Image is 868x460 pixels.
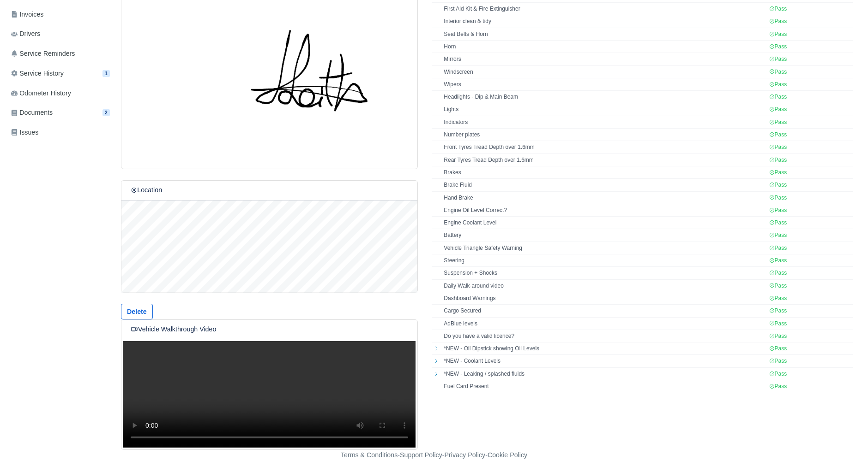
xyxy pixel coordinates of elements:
[769,169,787,177] div: Pass
[11,48,75,59] span: Service Reminders
[131,325,216,333] h6: Vehicle Walkthrough Video
[444,244,764,252] div: Vehicle Triangle Safety Warning
[444,55,764,63] div: Mirrors
[444,307,764,315] div: Cargo Secured
[769,55,787,63] div: Pass
[444,383,764,390] div: Fuel Card Present
[444,30,764,38] div: Seat Belts & Horn
[444,131,764,139] div: Number plates
[444,156,764,164] div: Rear Tyres Tread Depth over 1.6mm
[769,206,787,214] div: Pass
[444,93,764,101] div: Headlights - Dip & Main Beam
[488,451,527,459] a: Cookie Policy
[444,370,764,378] div: *NEW - Leaking / splashed fluids
[769,30,787,38] div: Pass
[102,70,110,77] span: 1
[769,194,787,202] div: Pass
[11,88,71,99] span: Odometer History
[444,194,764,202] div: Hand Brake
[769,269,787,277] div: Pass
[769,257,787,265] div: Pass
[769,43,787,51] div: Pass
[769,118,787,126] div: Pass
[7,25,114,43] a: Drivers
[11,9,43,20] span: Invoices
[769,244,787,252] div: Pass
[769,156,787,164] div: Pass
[769,143,787,151] div: Pass
[11,68,64,79] span: Service History
[444,231,764,239] div: Battery
[444,106,764,113] div: Lights
[769,295,787,302] div: Pass
[769,231,787,239] div: Pass
[7,65,114,83] a: Service History 1
[444,169,764,177] div: Brakes
[7,45,114,63] a: Service Reminders
[444,219,764,227] div: Engine Coolant Level
[769,68,787,76] div: Pass
[769,307,787,315] div: Pass
[7,6,114,24] a: Invoices
[769,5,787,13] div: Pass
[131,186,162,194] h6: Location
[444,320,764,328] div: AdBlue levels
[769,93,787,101] div: Pass
[121,339,417,449] video: Your browser does not support the video tag.
[769,345,787,353] div: Pass
[769,219,787,227] div: Pass
[341,451,398,459] a: Terms & Conditions
[7,104,114,122] a: Documents 2
[121,201,418,293] canvas: Map
[121,304,153,319] a: Delete
[444,5,764,13] div: First Aid Kit & Fire Extinguisher
[444,18,764,25] div: Interior clean & tidy
[444,269,764,277] div: Suspension + Shocks
[444,143,764,151] div: Front Tyres Tread Depth over 1.6mm
[11,107,53,118] span: Documents
[444,43,764,51] div: Horn
[444,118,764,126] div: Indicators
[11,29,40,39] span: Drivers
[769,131,787,139] div: Pass
[444,357,764,365] div: *NEW - Coolant Levels
[7,124,114,142] a: Issues
[769,332,787,340] div: Pass
[769,106,787,113] div: Pass
[444,332,764,340] div: Do you have a valid licence?
[102,109,110,116] span: 2
[7,84,114,102] a: Odometer History
[444,181,764,189] div: Brake Fluid
[444,295,764,302] div: Dashboard Warnings
[444,81,764,88] div: Wipers
[769,18,787,25] div: Pass
[444,282,764,290] div: Daily Walk-around video
[444,345,764,353] div: *NEW - Oil Dipstick showing Oil Levels
[445,451,486,459] a: Privacy Policy
[769,181,787,189] div: Pass
[400,451,442,459] a: Support Policy
[11,127,38,138] span: Issues
[702,354,868,460] iframe: Chat Widget
[769,81,787,88] div: Pass
[444,257,764,265] div: Steering
[444,68,764,76] div: Windscreen
[769,320,787,328] div: Pass
[769,282,787,290] div: Pass
[444,206,764,214] div: Engine Oil Level Correct?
